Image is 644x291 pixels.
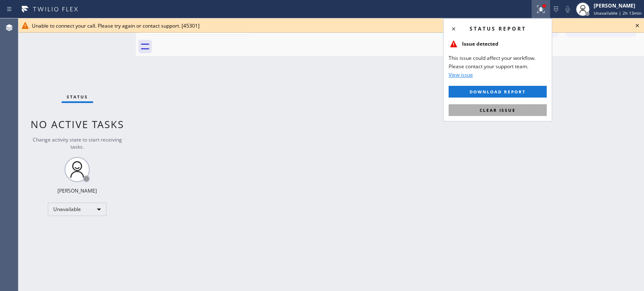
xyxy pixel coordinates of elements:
span: Change activity state to start receiving tasks. [33,136,122,150]
span: Unable to connect your call. Please try again or contact support. [45301] [32,22,200,29]
span: Unavailable | 2h 13min [594,10,641,16]
div: [PERSON_NAME] [594,2,641,9]
div: Unavailable [48,203,106,216]
div: [PERSON_NAME] [57,187,97,194]
span: Status [67,94,88,100]
span: No active tasks [31,117,124,131]
button: Mute [562,3,574,15]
